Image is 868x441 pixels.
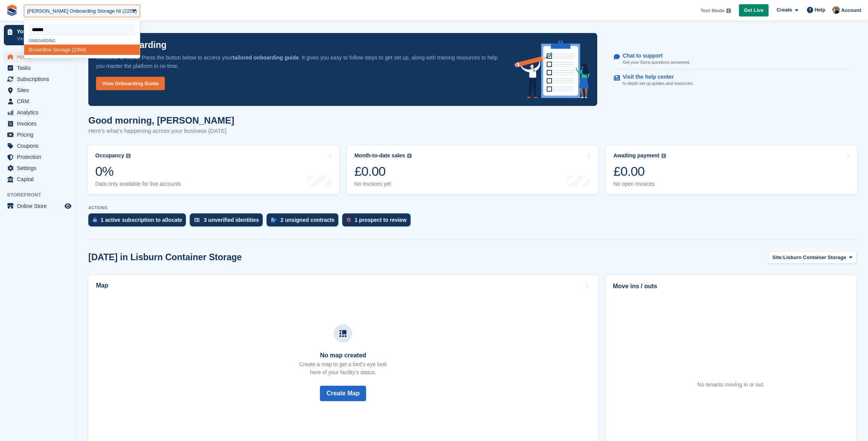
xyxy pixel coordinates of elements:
[815,6,825,14] span: Help
[280,217,335,223] div: 2 unsigned contracts
[614,49,849,70] a: Chat to support Get your Stora questions answered.
[697,381,765,389] div: No tenants moving in or out.
[101,217,182,223] div: 1 active subscription to allocate
[17,51,63,62] span: Home
[354,164,412,179] div: £0.00
[194,218,200,222] img: verify_identity-adf6edd0f0f0b5bbfe63781bf79b02c33cf7c696d77639b501bdc392416b5a36.svg
[777,6,792,14] span: Create
[271,218,277,222] img: contract_signature_icon-13c848040528278c33f63329250d36e43548de30e8caae1d1a13099fd9432cc5.svg
[17,129,63,140] span: Pricing
[772,254,783,261] span: Site:
[24,45,140,55] div: ox Storage (2354)
[613,164,666,179] div: £0.00
[768,251,856,264] button: Site: Lisburn Container Storage
[613,181,666,187] div: No open invoices
[661,154,666,158] img: icon-info-grey-7440780725fd019a000dd9b08b2336e03edf1995a4989e88bcd33f0948082b44.svg
[4,74,73,84] a: menu
[93,217,97,222] img: active_subscription_to_allocate_icon-d502201f5373d7db506a760aba3b589e785aa758c864c3986d89f69b8ff3...
[17,118,63,129] span: Invoices
[342,213,414,230] a: 1 prospect to review
[232,55,299,61] strong: tailored onboarding guide
[354,181,412,187] div: No invoices yet
[4,174,73,185] a: menu
[88,252,242,263] h2: [DATE] in Lisburn Container Storage
[4,129,73,140] a: menu
[96,53,502,70] p: Welcome to Stora! Press the button below to access your . It gives you easy to follow steps to ge...
[267,213,342,230] a: 2 unsigned contracts
[29,47,46,53] span: BrownB
[4,201,73,211] a: menu
[17,96,63,107] span: CRM
[88,205,856,210] p: ACTIONS
[17,140,63,151] span: Coupons
[88,145,339,194] a: Occupancy 0% Data only available for live accounts
[841,7,861,14] span: Account
[4,25,73,45] a: Your onboarding View next steps
[4,163,73,173] a: menu
[354,217,406,223] div: 1 prospect to review
[623,59,690,66] p: Get your Stora questions answered.
[96,282,108,289] h2: Map
[614,70,849,91] a: Visit the help center In-depth set up guides and resources.
[24,39,140,43] div: Onboarding
[347,145,598,194] a: Month-to-date sales £0.00 No invoices yet
[407,154,412,158] img: icon-info-grey-7440780725fd019a000dd9b08b2336e03edf1995a4989e88bcd33f0948082b44.svg
[17,29,63,34] p: Your onboarding
[726,8,731,13] img: icon-info-grey-7440780725fd019a000dd9b08b2336e03edf1995a4989e88bcd33f0948082b44.svg
[88,213,190,230] a: 1 active subscription to allocate
[4,51,73,62] a: menu
[88,115,234,126] h1: Good morning, [PERSON_NAME]
[606,145,857,194] a: Awaiting payment £0.00 No open invoices
[340,330,346,337] img: map-icn-33ee37083ee616e46c38cad1a60f524a97daa1e2b2c8c0bc3eb3415660979fc1.svg
[354,152,405,159] div: Month-to-date sales
[299,352,387,359] h3: No map created
[4,140,73,151] a: menu
[63,202,73,211] a: Preview store
[347,218,351,222] img: prospect-51fa495bee0391a8d652442698ab0144808aea92771e9ea1ae160a38d050c398.svg
[17,85,63,96] span: Sites
[4,152,73,162] a: menu
[613,282,849,291] h2: Move ins / outs
[95,152,124,159] div: Occupancy
[739,4,769,17] a: Get Live
[623,53,684,59] p: Chat to support
[320,386,366,401] button: Create Map
[700,7,724,15] span: Test Mode
[515,41,590,98] img: onboarding-info-6c161a55d2c0e0a8cae90662b2fe09162a5109e8cc188191df67fb4f79e88e88.svg
[17,35,63,42] p: View next steps
[4,63,73,73] a: menu
[613,152,659,159] div: Awaiting payment
[17,107,63,118] span: Analytics
[17,74,63,84] span: Subscriptions
[190,213,267,230] a: 3 unverified identities
[95,164,181,179] div: 0%
[4,85,73,96] a: menu
[96,77,165,90] a: View Onboarding Guide
[17,201,63,211] span: Online Store
[17,163,63,173] span: Settings
[744,7,764,14] span: Get Live
[623,80,694,87] p: In-depth set up guides and resources.
[7,191,76,199] span: Storefront
[204,217,259,223] div: 3 unverified identities
[783,254,846,261] span: Lisburn Container Storage
[17,63,63,73] span: Tasks
[6,5,18,16] img: stora-icon-8386f47178a22dfd0bd8f6a31ec36ba5ce8667c1dd55bd0f319d3a0aa187defe.svg
[17,174,63,185] span: Capital
[4,96,73,107] a: menu
[88,127,234,135] p: Here's what's happening across your business [DATE]
[623,74,687,80] p: Visit the help center
[299,360,387,377] p: Create a map to get a bird's eye look here of your facility's status.
[95,181,181,187] div: Data only available for live accounts
[4,107,73,118] a: menu
[4,118,73,129] a: menu
[126,154,131,158] img: icon-info-grey-7440780725fd019a000dd9b08b2336e03edf1995a4989e88bcd33f0948082b44.svg
[17,152,63,162] span: Protection
[832,6,840,14] img: Oliver Bruce
[27,7,137,15] div: [PERSON_NAME] Onboarding Storage NI (2252)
